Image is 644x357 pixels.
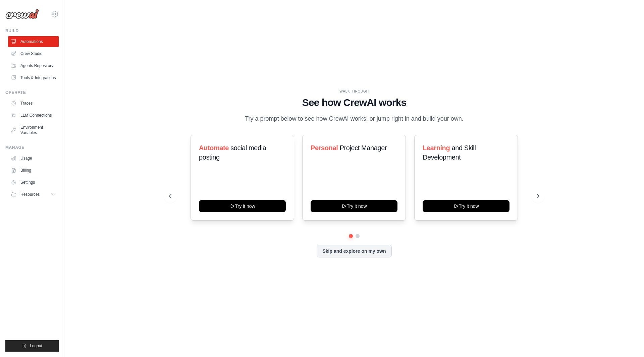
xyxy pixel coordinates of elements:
[8,72,59,83] a: Tools & Integrations
[8,189,59,200] button: Resources
[20,192,40,197] span: Resources
[423,144,476,161] span: and Skill Development
[5,90,59,95] div: Operate
[5,145,59,150] div: Manage
[8,153,59,164] a: Usage
[30,343,42,349] span: Logout
[8,122,59,138] a: Environment Variables
[317,245,391,257] button: Skip and explore on my own
[8,110,59,121] a: LLM Connections
[8,36,59,47] a: Automations
[169,89,539,94] div: WALKTHROUGH
[169,97,539,109] h1: See how CrewAI works
[5,28,59,34] div: Build
[241,114,467,124] p: Try a prompt below to see how CrewAI works, or jump right in and build your own.
[423,144,450,152] span: Learning
[199,144,229,152] span: Automate
[8,60,59,71] a: Agents Repository
[340,144,387,152] span: Project Manager
[311,144,338,152] span: Personal
[311,200,397,212] button: Try it now
[5,340,59,352] button: Logout
[423,200,509,212] button: Try it now
[5,9,39,19] img: Logo
[199,144,266,161] span: social media posting
[8,177,59,188] a: Settings
[199,200,286,212] button: Try it now
[8,98,59,109] a: Traces
[8,165,59,176] a: Billing
[8,48,59,59] a: Crew Studio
